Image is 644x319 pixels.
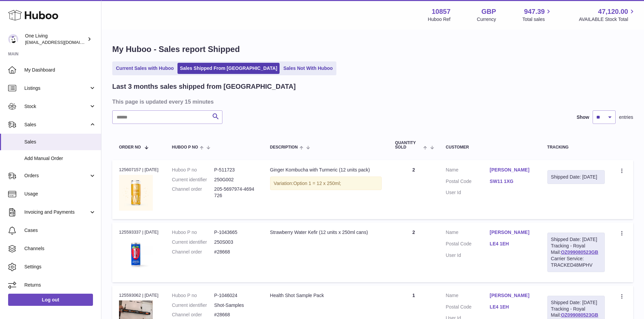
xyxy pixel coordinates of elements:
div: Strawberry Water Kefir (12 units x 250ml cans) [270,229,382,236]
span: Option 1 = 12 x 250ml; [293,181,341,186]
dt: Name [446,229,490,237]
div: Currency [477,16,496,23]
div: Tracking [547,145,605,150]
dt: Postal Code [446,178,490,186]
div: Shipped Date: [DATE] [551,299,601,306]
dt: Postal Code [446,304,490,312]
dd: Shot-Samples [214,302,257,309]
span: Usage [24,191,96,197]
span: entries [619,114,633,121]
strong: GBP [481,7,496,16]
img: internalAdmin-10857@internal.huboo.com [8,34,18,44]
dd: 250G002 [214,177,257,183]
dd: 205-5697974-4694726 [214,186,257,199]
dt: Huboo P no [172,229,214,236]
img: 108571748506034.jpg [119,238,153,271]
div: 125593062 | [DATE] [119,292,159,298]
span: 47,120.00 [598,7,628,16]
dt: Current identifier [172,239,214,245]
span: Total sales [522,16,552,23]
dd: #28668 [214,312,257,318]
dt: Channel order [172,249,214,255]
span: Sales [24,122,89,128]
span: [EMAIL_ADDRESS][DOMAIN_NAME] [25,39,99,45]
span: My Dashboard [24,67,96,73]
span: Listings [24,85,89,91]
a: 947.39 Total sales [522,7,552,23]
span: Add Manual Order [24,155,96,162]
div: 125593337 | [DATE] [119,229,159,235]
div: One Living [25,33,86,46]
a: 47,120.00 AVAILABLE Stock Total [579,7,636,23]
span: Channels [24,245,96,252]
span: Orders [24,172,89,179]
dd: P-1046024 [214,292,257,299]
dt: Name [446,292,490,300]
div: Huboo Ref [428,16,451,23]
h2: Last 3 months sales shipped from [GEOGRAPHIC_DATA] [112,82,296,91]
a: Sales Not With Huboo [281,63,335,74]
h3: This page is updated every 15 minutes [112,98,631,105]
a: Log out [8,294,93,306]
div: Ginger Kombucha with Turmeric (12 units pack) [270,167,382,173]
span: AVAILABLE Stock Total [579,16,636,23]
a: LE4 1EH [490,304,534,310]
dt: Name [446,167,490,175]
div: Shipped Date: [DATE] [551,174,601,180]
span: Stock [24,103,89,110]
dd: P-1043665 [214,229,257,236]
div: Customer [446,145,534,150]
dd: P-511723 [214,167,257,173]
a: [PERSON_NAME] [490,167,534,173]
div: Carrier Service: TRACKED48MPHV [551,256,601,268]
span: Description [270,145,298,150]
a: OZ099080523GB [561,249,598,255]
a: LE4 1EH [490,241,534,247]
span: 947.39 [524,7,545,16]
span: Invoicing and Payments [24,209,89,215]
a: [PERSON_NAME] [490,292,534,299]
dd: 250S003 [214,239,257,245]
dd: #28668 [214,249,257,255]
dt: Huboo P no [172,292,214,299]
h1: My Huboo - Sales report Shipped [112,44,633,55]
img: gingercan_2x_9944df1f-1845-429f-88bd-5cca0bea738d.jpg [119,175,153,211]
dt: Postal Code [446,241,490,249]
span: Settings [24,264,96,270]
a: OZ099080523GB [561,312,598,318]
dt: Current identifier [172,177,214,183]
strong: 10857 [432,7,451,16]
a: SW11 1XG [490,178,534,185]
div: Tracking - Royal Mail: [547,233,605,272]
div: Variation: [270,177,382,190]
dt: Current identifier [172,302,214,309]
span: Order No [119,145,141,150]
dt: Channel order [172,312,214,318]
div: 125607157 | [DATE] [119,167,159,173]
label: Show [577,114,589,121]
span: Cases [24,227,96,234]
a: Current Sales with Huboo [114,63,176,74]
dt: Channel order [172,186,214,199]
a: Sales Shipped From [GEOGRAPHIC_DATA] [177,63,280,74]
div: Health Shot Sample Pack [270,292,382,299]
td: 2 [388,160,439,219]
dt: Huboo P no [172,167,214,173]
dt: User Id [446,252,490,259]
span: Huboo P no [172,145,198,150]
dt: User Id [446,189,490,196]
a: [PERSON_NAME] [490,229,534,236]
span: Returns [24,282,96,288]
span: Quantity Sold [395,141,422,150]
td: 2 [388,222,439,282]
span: Sales [24,139,96,145]
div: Shipped Date: [DATE] [551,236,601,243]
